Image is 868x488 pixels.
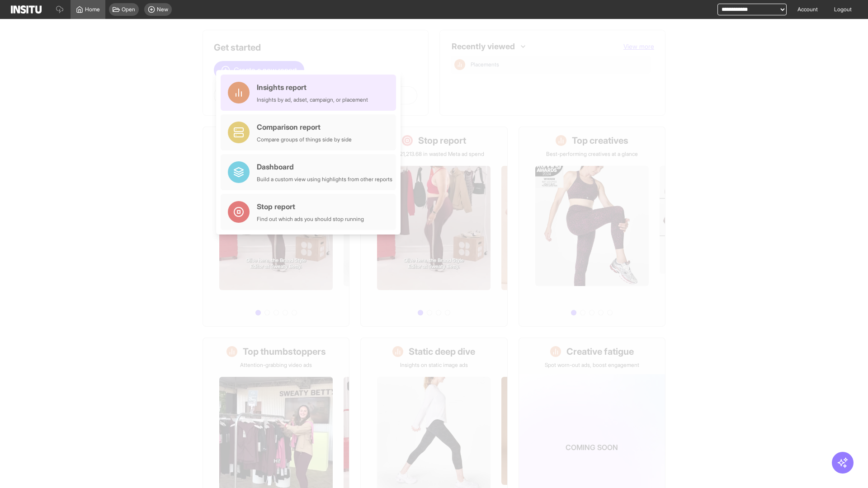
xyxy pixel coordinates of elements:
span: Home [85,6,100,13]
span: Open [122,6,135,13]
div: Compare groups of things side by side [257,136,352,143]
div: Build a custom view using highlights from other reports [257,176,392,183]
img: Logo [11,5,42,14]
span: New [157,6,168,13]
div: Insights report [257,82,368,93]
div: Dashboard [257,161,392,172]
div: Insights by ad, adset, campaign, or placement [257,96,368,103]
div: Stop report [257,201,364,212]
div: Find out which ads you should stop running [257,216,364,223]
div: Comparison report [257,122,352,132]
